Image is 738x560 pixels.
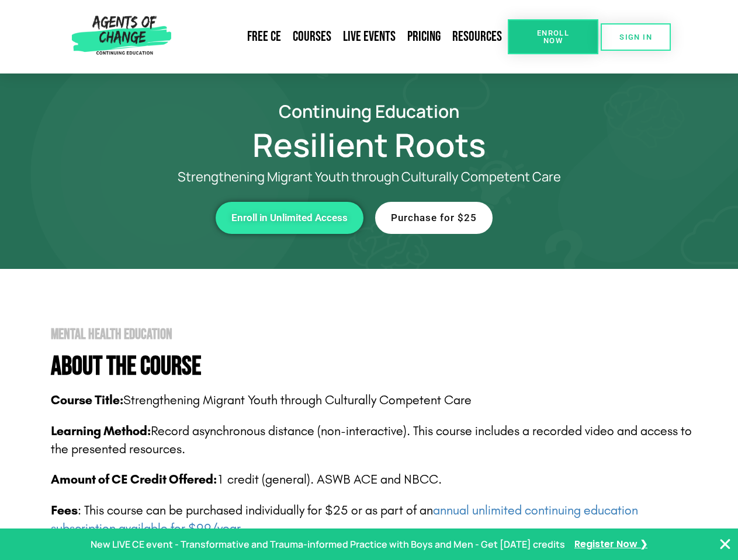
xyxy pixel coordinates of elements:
a: Enroll Now [508,19,598,54]
a: Live Events [337,23,401,50]
h1: Resilient Roots [36,131,702,158]
p: Strengthening Migrant Youth through Culturally Competent Care [51,391,702,409]
span: SIGN IN [619,33,652,41]
h4: About The Course [51,353,702,380]
span: : This course can be purchased individually for $25 or as part of an [51,503,638,536]
h2: Mental Health Education [51,327,702,342]
span: Amount of CE Credit Offered: [51,472,217,487]
span: Enroll in Unlimited Access [231,213,348,223]
a: Courses [287,23,337,50]
span: Enroll Now [526,29,580,44]
p: 1 credit (general). ASWB ACE and NBCC. [51,471,702,489]
h2: Continuing Education [36,103,702,120]
p: Strengthening Migrant Youth through Culturally Competent Care [83,170,656,184]
b: Course Title: [51,393,123,408]
a: Resources [446,23,508,50]
a: Pricing [401,23,446,50]
a: Register Now ❯ [574,536,647,553]
a: Free CE [241,23,287,50]
p: Record asynchronous distance (non-interactive). This course includes a recorded video and access ... [51,422,702,459]
a: Purchase for $25 [375,202,493,234]
b: Learning Method: [51,423,151,439]
span: Fees [51,503,78,518]
nav: Menu [176,23,508,50]
p: New LIVE CE event - Transformative and Trauma-informed Practice with Boys and Men - Get [DATE] cr... [91,536,565,553]
span: Purchase for $25 [391,213,477,223]
a: Enroll in Unlimited Access [216,202,363,234]
button: Close Banner [718,537,732,551]
a: SIGN IN [601,23,671,51]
